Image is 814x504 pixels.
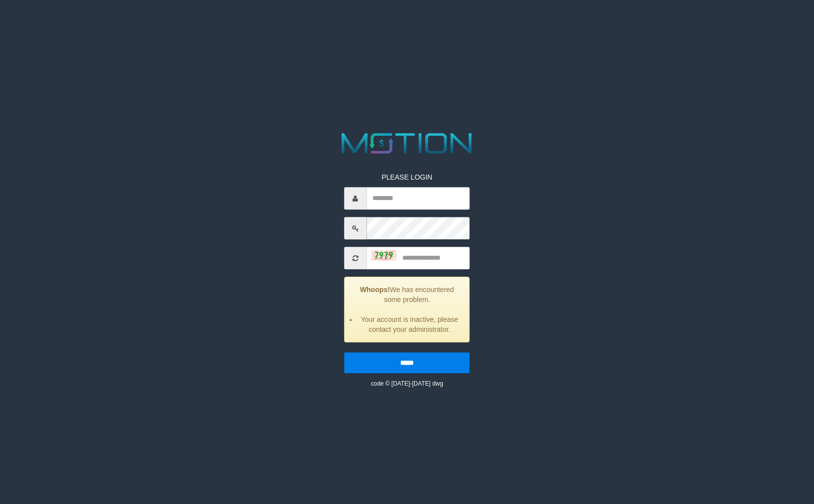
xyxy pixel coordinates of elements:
[371,381,443,388] small: code © [DATE]-[DATE] dwg
[360,286,390,294] strong: Whoops!
[336,129,478,157] img: MOTION_logo.png
[344,277,469,343] div: We has encountered some problem.
[371,250,396,260] img: captcha
[357,315,462,335] li: Your account is inactive, please contact your administrator.
[344,173,469,183] p: PLEASE LOGIN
